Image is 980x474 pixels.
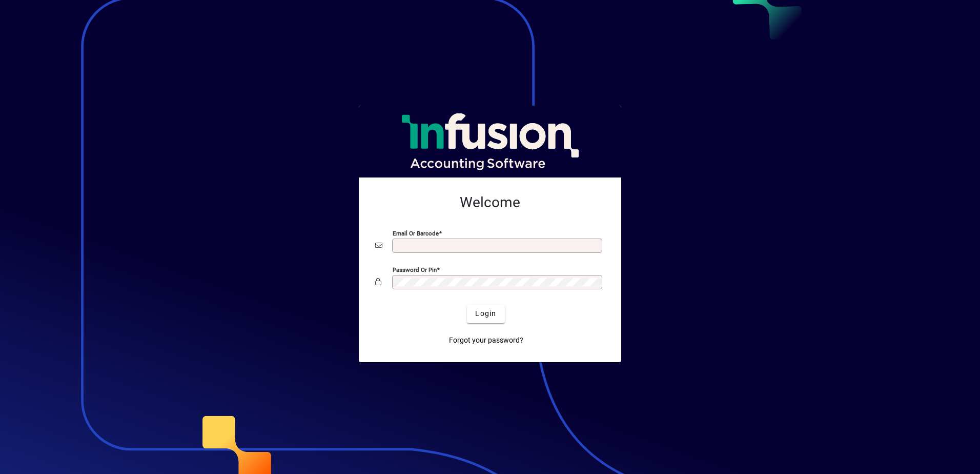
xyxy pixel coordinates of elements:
[475,308,496,319] span: Login
[375,194,605,211] h2: Welcome
[445,331,527,350] a: Forgot your password?
[467,305,504,323] button: Login
[393,229,439,236] mat-label: Email or Barcode
[449,335,523,346] span: Forgot your password?
[393,266,437,273] mat-label: Password or Pin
